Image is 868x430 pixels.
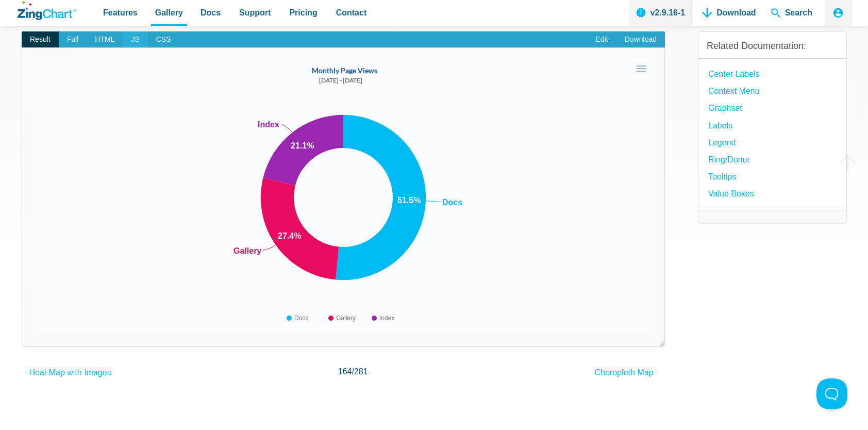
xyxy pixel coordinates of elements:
span: Contact [336,6,367,20]
a: Graphset [708,101,742,115]
span: Result [22,31,59,48]
span: 164 [338,367,352,376]
span: Gallery [155,6,183,20]
a: Edit [588,31,616,48]
h3: Related Documentation: [707,40,838,52]
span: Choropleth Map [595,368,654,377]
a: Ring/Donut [708,153,749,167]
a: ZingChart Logo. Click to return to the homepage [18,1,76,20]
a: Center Labels [708,67,760,81]
span: 281 [354,367,368,376]
a: Legend [708,136,736,150]
span: Docs [201,6,221,20]
a: Heat Map with Images [22,363,111,379]
span: / [338,365,368,378]
a: Choropleth Map [595,363,665,379]
span: Support [239,6,271,20]
iframe: Toggle Customer Support [816,378,847,409]
a: Context Menu [708,84,760,98]
span: CSS [148,31,179,48]
span: Heat Map with Images [29,368,111,377]
a: Labels [708,119,732,133]
span: Features [103,6,138,20]
span: JS [123,31,147,48]
span: Pricing [289,6,317,20]
span: Full [59,31,87,48]
span: HTML [87,31,123,48]
a: Tooltips [708,170,736,184]
a: Download [616,31,665,48]
a: Value Boxes [708,187,754,201]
